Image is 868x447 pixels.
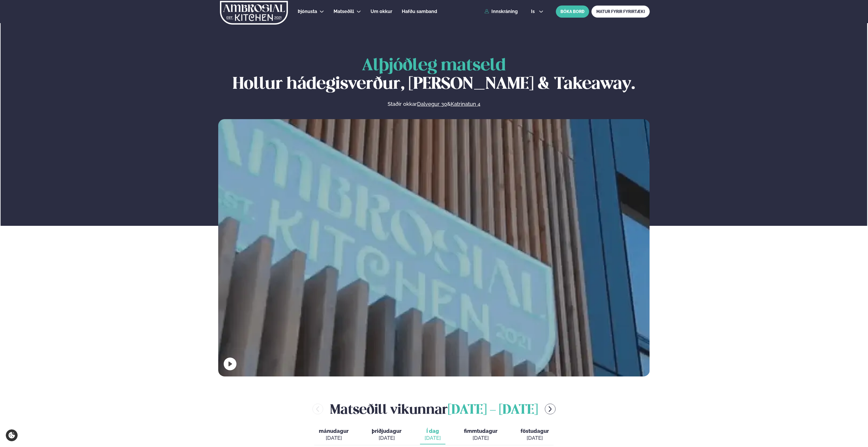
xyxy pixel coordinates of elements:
[367,425,406,444] button: þriðjudagur [DATE]
[371,9,392,14] span: Um okkur
[219,1,288,25] img: logo
[314,425,353,444] button: mánudagur [DATE]
[298,8,317,15] a: Þjónusta
[372,428,401,434] span: þriðjudagur
[372,435,401,442] div: [DATE]
[516,425,554,444] button: föstudagur [DATE]
[526,9,548,14] button: is
[325,101,543,108] p: Staðir okkar &
[371,8,392,15] a: Um okkur
[464,435,497,442] div: [DATE]
[425,428,441,435] span: Í dag
[402,9,437,14] span: Hafðu samband
[448,404,538,417] span: [DATE] - [DATE]
[319,435,349,442] div: [DATE]
[425,435,441,442] div: [DATE]
[451,101,480,108] a: Katrinatun 4
[334,9,354,14] span: Matseðill
[545,404,556,414] button: menu-btn-right
[459,425,502,444] button: fimmtudagur [DATE]
[298,9,317,14] span: Þjónusta
[218,57,650,94] h1: Hollur hádegisverður, [PERSON_NAME] & Takeaway.
[464,428,497,434] span: fimmtudagur
[319,428,349,434] span: mánudagur
[402,8,437,15] a: Hafðu samband
[420,425,445,444] button: Í dag [DATE]
[362,58,506,74] span: Alþjóðleg matseld
[521,428,549,434] span: föstudagur
[591,5,650,18] a: MATUR FYRIR FYRIRTÆKI
[556,5,589,18] button: BÓKA BORÐ
[521,435,549,442] div: [DATE]
[312,404,323,414] button: menu-btn-left
[330,400,538,418] h2: Matseðill vikunnar
[484,9,518,14] a: Innskráning
[531,9,536,14] span: is
[334,8,354,15] a: Matseðill
[417,101,447,108] a: Dalvegur 30
[6,429,18,441] a: Cookie settings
